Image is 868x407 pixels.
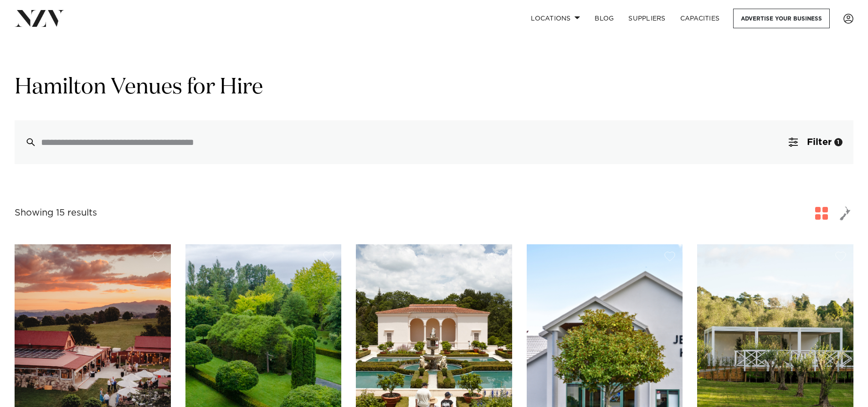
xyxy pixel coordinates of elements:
[524,9,587,28] a: Locations
[778,120,853,164] button: Filter1
[673,9,727,28] a: Capacities
[587,9,621,28] a: BLOG
[834,138,842,146] div: 1
[15,206,97,220] div: Showing 15 results
[15,73,853,102] h1: Hamilton Venues for Hire
[621,9,673,28] a: SUPPLIERS
[15,10,64,26] img: nzv-logo.png
[733,9,830,28] a: Advertise your business
[807,138,832,147] span: Filter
